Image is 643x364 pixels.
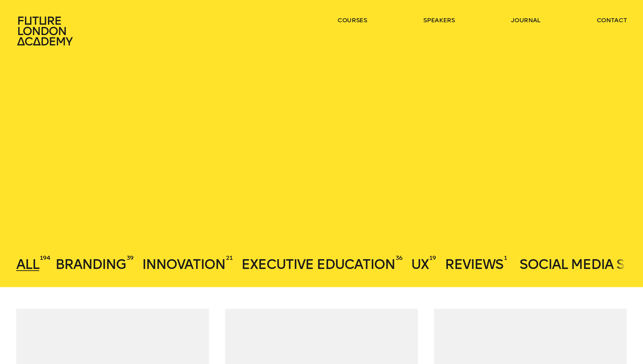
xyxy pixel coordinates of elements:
[429,254,436,262] sup: 19
[16,256,39,272] span: All
[445,256,503,272] span: Reviews
[226,254,233,262] sup: 21
[511,16,540,24] a: journal
[504,254,507,262] sup: 1
[338,16,367,24] a: courses
[40,254,51,262] sup: 194
[241,256,395,272] span: Executive Education
[396,254,403,262] sup: 36
[142,256,225,272] span: Innovation
[55,256,126,272] span: Branding
[411,256,429,272] span: UX
[597,16,627,24] a: contact
[423,16,455,24] a: speakers
[127,254,134,262] sup: 39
